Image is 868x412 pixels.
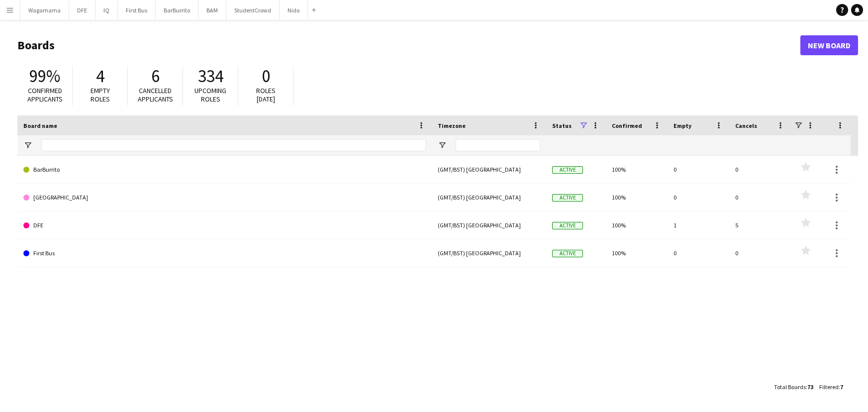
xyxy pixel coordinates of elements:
div: 0% [606,323,668,350]
span: 99% [29,65,60,87]
span: Active [552,222,583,229]
div: 100% [606,184,668,211]
div: 100% [606,156,668,183]
button: StudentCrowd [226,0,280,20]
span: Active [552,250,583,257]
button: BAM [198,0,226,20]
button: Open Filter Menu [23,141,32,150]
button: Open Filter Menu [438,141,447,150]
div: 0 [729,351,791,378]
div: 0 [668,351,729,378]
span: 334 [198,65,223,87]
span: Board name [23,122,57,129]
div: (GMT/BST) [GEOGRAPHIC_DATA] [432,211,546,239]
input: Board name Filter Input [41,139,426,151]
span: Confirmed applicants [27,86,63,103]
div: : [819,377,843,397]
button: BarBurrito [156,0,198,20]
div: : [774,377,813,397]
span: Cancelled applicants [138,86,173,103]
span: 7 [840,383,843,391]
span: Filtered [819,383,839,391]
span: Cancels [735,122,757,129]
div: 100% [606,211,668,239]
span: Total Boards [774,383,806,391]
div: 0 [668,156,729,183]
div: (GMT/BST) [GEOGRAPHIC_DATA] [432,323,546,350]
div: 0 [668,323,729,350]
div: 0 [668,239,729,267]
h1: Boards [17,38,800,53]
div: 0 [729,184,791,211]
span: Confirmed [612,122,642,129]
div: 0% [606,351,668,378]
span: 6 [151,65,160,87]
div: 0 [668,184,729,211]
span: 0 [262,65,270,87]
div: (GMT/BST) [GEOGRAPHIC_DATA] [432,239,546,267]
a: New Board [800,35,858,55]
div: 1 [668,211,729,239]
div: (GMT/BST) [GEOGRAPHIC_DATA] [432,184,546,211]
span: 4 [96,65,104,87]
span: Timezone [438,122,466,129]
button: Nido [280,0,308,20]
span: Status [552,122,572,129]
span: Empty roles [91,86,110,103]
a: Care Packages Delivery [23,351,426,379]
div: 0 [729,239,791,267]
button: DFE [69,0,96,20]
button: IQ [96,0,118,20]
span: Roles [DATE] [256,86,276,103]
span: Archived [552,361,583,369]
div: 0 [729,156,791,183]
span: Active [552,194,583,202]
span: Active [552,166,583,174]
div: (GMT/BST) [GEOGRAPHIC_DATA] [432,156,546,183]
span: Archived [552,333,583,341]
div: (GMT/BST) [GEOGRAPHIC_DATA] [432,351,546,378]
button: First Bus [118,0,156,20]
span: 73 [807,383,813,391]
a: DFE [23,211,426,239]
div: 5 [729,211,791,239]
a: [GEOGRAPHIC_DATA] [23,184,426,211]
span: Upcoming roles [194,86,226,103]
input: Timezone Filter Input [456,139,540,151]
span: Empty [674,122,691,129]
div: 100% [606,239,668,267]
button: Wagamama [20,0,69,20]
a: BarBurrito [23,156,426,184]
a: Canvas / Chapter [23,323,426,351]
a: First Bus [23,239,426,267]
div: 0 [729,323,791,350]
